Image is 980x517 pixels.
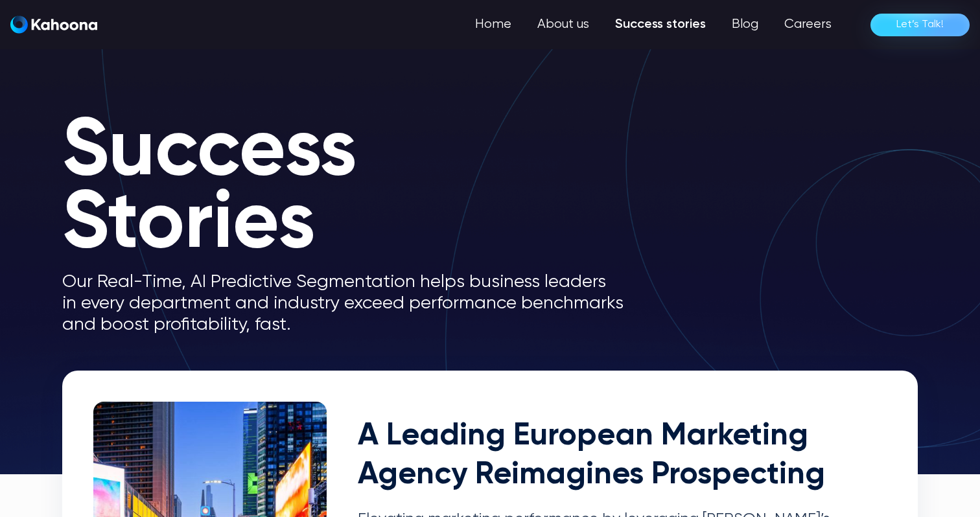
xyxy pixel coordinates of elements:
h1: Success Stories [62,117,646,261]
p: Our Real-Time, AI Predictive Segmentation helps business leaders in every department and industry... [62,271,646,336]
div: Let’s Talk! [896,14,944,35]
img: Kahoona logo white [10,16,97,34]
a: home [10,16,97,34]
a: Let’s Talk! [870,14,970,36]
a: About us [524,12,602,38]
a: Careers [771,12,845,38]
h2: A Leading European Marketing Agency Reimagines Prospecting [358,417,887,494]
a: Blog [719,12,771,38]
a: Home [462,12,524,38]
a: Success stories [602,12,719,38]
